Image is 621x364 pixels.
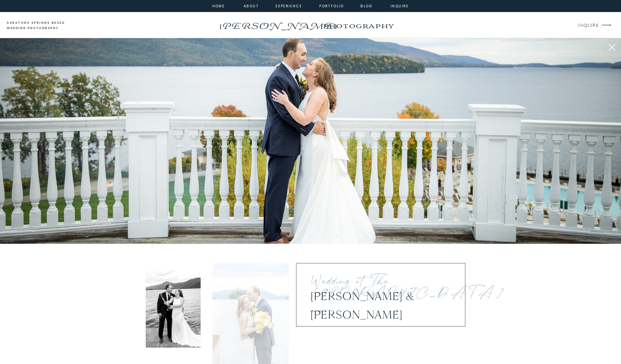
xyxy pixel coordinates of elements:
a: inquire [389,3,410,8]
a: photography [311,18,405,34]
h2: [PERSON_NAME] & [PERSON_NAME] [310,287,442,304]
h1: Wedding at The [GEOGRAPHIC_DATA] [310,275,406,291]
a: saratoga springs based wedding photography [7,20,76,31]
a: portfolio [319,3,344,8]
a: experience [276,3,299,8]
a: INQUIRE [578,22,598,30]
a: home [211,3,226,8]
a: about [244,3,257,8]
a: Blog [356,3,377,8]
a: [PERSON_NAME] [218,19,338,28]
